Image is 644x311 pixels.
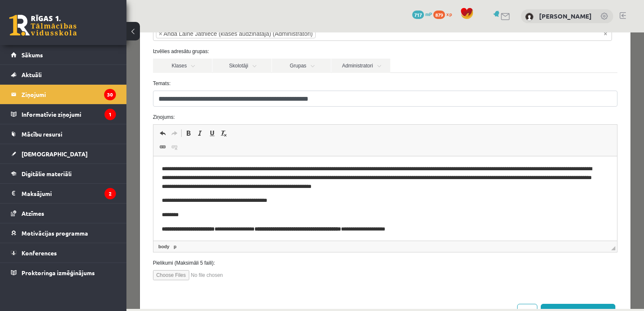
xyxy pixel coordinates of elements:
iframe: Bagātinātā teksta redaktors, wiswyg-editor-47433906784300-1759931393-912 [27,124,491,208]
label: Pielikumi (Maksimāli 5 faili): [20,227,498,234]
a: Treknraksts (vadīšanas taustiņš+B) [56,95,68,106]
span: 717 [412,11,424,19]
span: Sākums [21,51,43,59]
a: Rīgas 1. Tālmācības vidusskola [9,15,77,36]
span: mP [425,11,432,17]
a: Aktuāli [11,65,116,84]
body: Bagātinātā teksta redaktors, wiswyg-editor-47433906784300-1759931393-912 [8,8,456,163]
span: Atzīmes [21,209,44,217]
a: body elements [30,210,45,218]
button: [DEMOGRAPHIC_DATA] ziņu [414,271,489,287]
label: Ziņojums: [20,81,498,88]
a: Atzīmes [11,204,116,223]
legend: Maksājumi [21,184,116,203]
a: Administratori [205,26,264,40]
span: Mērogot [485,214,489,218]
span: Mācību resursi [21,130,62,138]
a: Motivācijas programma [11,223,116,243]
i: 2 [105,188,116,199]
a: Proktoringa izmēģinājums [11,263,116,282]
a: Klases [27,26,86,40]
span: xp [446,11,452,17]
a: Grupas [145,26,204,40]
span: Konferences [21,249,57,257]
a: Digitālie materiāli [11,164,116,183]
a: 879 xp [433,11,456,17]
span: Motivācijas programma [21,229,88,237]
span: Aktuāli [21,71,42,78]
i: 30 [104,89,116,100]
legend: Ziņojumi [21,85,116,104]
a: Mācību resursi [11,124,116,144]
span: Proktoringa izmēģinājums [21,269,95,276]
a: Noņemt stilus [91,95,103,106]
a: Atcelt (vadīšanas taustiņš+Z) [30,95,42,106]
label: Izvēlies adresātu grupas: [20,15,498,23]
img: Ivanda Kokina [525,13,534,21]
a: Skolotāji [86,26,145,40]
a: Ziņojumi30 [11,85,116,104]
a: Atkārtot (vadīšanas taustiņš+Y) [42,95,54,106]
a: Sākums [11,45,116,64]
a: Informatīvie ziņojumi1 [11,105,116,124]
a: [DEMOGRAPHIC_DATA] [11,144,116,164]
button: Atcelt [391,271,411,287]
span: [DEMOGRAPHIC_DATA] [21,150,88,158]
a: Pasvītrojums (vadīšanas taustiņš+U) [80,95,91,106]
i: 1 [105,109,116,120]
label: Temats: [20,47,498,55]
a: Slīpraksts (vadīšanas taustiņš+I) [68,95,80,106]
a: Konferences [11,243,116,263]
span: 879 [433,11,445,19]
legend: Informatīvie ziņojumi [21,105,116,124]
a: 717 mP [412,11,432,17]
a: Atsaistīt [42,109,54,120]
a: [PERSON_NAME] [539,12,592,20]
a: Maksājumi2 [11,184,116,203]
span: Digitālie materiāli [21,170,72,177]
a: p elements [46,210,52,218]
a: Saite (vadīšanas taustiņš+K) [30,109,42,120]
